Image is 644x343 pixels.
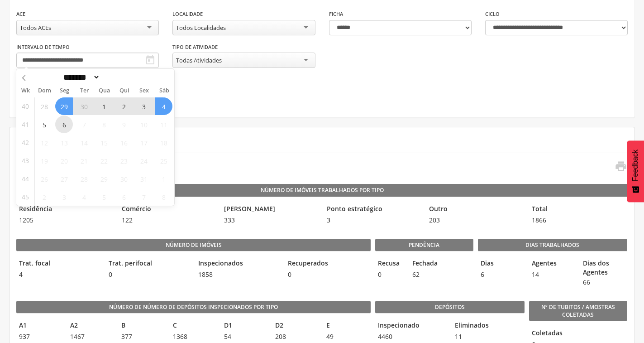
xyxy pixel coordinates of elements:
span: Novembro 6, 2025 [115,188,133,206]
label: ACE [16,10,25,18]
legend: Nº de Tubitos / Amostras coletadas [529,301,627,321]
span: Outubro 15, 2025 [95,134,113,151]
legend: Número de Número de Depósitos Inspecionados por Tipo [16,301,371,314]
legend: D2 [272,321,319,331]
span: Outubro 5, 2025 [35,116,53,133]
span: Feedback [631,150,639,181]
span: 0 [375,270,405,279]
span: Outubro 19, 2025 [35,152,53,169]
i:  [615,160,627,173]
div: Todos ACEs [20,24,51,32]
span: Novembro 5, 2025 [95,188,113,206]
span: 11 [452,332,525,341]
span: Outubro 17, 2025 [135,134,153,151]
span: Outubro 10, 2025 [135,116,153,133]
span: 41 [22,116,29,133]
span: Outubro 21, 2025 [75,152,93,169]
span: Outubro 3, 2025 [135,97,153,115]
span: Outubro 11, 2025 [155,116,172,133]
span: 43 [22,152,29,169]
span: Outubro 2, 2025 [115,97,133,115]
span: Outubro 6, 2025 [55,116,73,133]
span: Outubro 22, 2025 [95,152,113,169]
span: 62 [410,270,439,279]
span: 44 [22,170,29,188]
label: Tipo de Atividade [172,43,218,51]
span: Novembro 1, 2025 [155,170,172,188]
legend: Recusa [375,259,405,269]
div: Todos Localidades [176,24,226,32]
legend: Pendência [375,239,473,251]
legend: Dias [478,259,525,269]
legend: Dias Trabalhados [478,239,627,251]
span: Outubro 27, 2025 [55,170,73,188]
legend: A2 [67,321,114,331]
span: Outubro 30, 2025 [115,170,133,188]
span: 0 [106,270,191,279]
legend: Inspecionados [196,259,281,269]
span: 1467 [67,332,114,341]
span: 1858 [196,270,281,279]
span: Sáb [154,88,174,94]
legend: Trat. perifocal [106,259,191,269]
label: Localidade [172,10,203,18]
span: Outubro 9, 2025 [115,116,133,133]
span: Setembro 30, 2025 [75,97,93,115]
span: Setembro 28, 2025 [35,97,53,115]
label: Ciclo [485,10,500,18]
span: Novembro 4, 2025 [75,188,93,206]
legend: A1 [16,321,63,331]
legend: Recuperados [285,259,370,269]
button: Feedback - Mostrar pesquisa [627,140,644,202]
span: 14 [529,270,576,279]
span: 3 [324,216,422,225]
span: 4460 [375,332,448,341]
legend: Comércio [119,204,217,215]
span: 1866 [529,216,627,225]
span: Outubro 8, 2025 [95,116,113,133]
span: Outubro 16, 2025 [115,134,133,151]
legend: B [119,321,165,331]
span: Wk [16,84,34,97]
legend: Outro [426,204,525,215]
span: Ter [74,88,94,94]
span: 203 [426,216,525,225]
span: Setembro 29, 2025 [55,97,73,115]
span: Outubro 4, 2025 [155,97,172,115]
legend: Dias dos Agentes [580,259,627,277]
span: Seg [54,88,74,94]
legend: Inspecionado [375,321,448,331]
span: Outubro 20, 2025 [55,152,73,169]
span: 40 [22,97,29,115]
legend: Total [529,204,627,215]
legend: Coletadas [529,329,534,339]
legend: Ponto estratégico [324,204,422,215]
span: Outubro 12, 2025 [35,134,53,151]
label: Intervalo de Tempo [16,43,70,51]
i:  [145,55,156,66]
span: Outubro 31, 2025 [135,170,153,188]
span: Outubro 26, 2025 [35,170,53,188]
span: Qua [94,88,114,94]
span: Outubro 7, 2025 [75,116,93,133]
span: Sex [134,88,154,94]
a:  [609,160,627,175]
span: 937 [16,332,63,341]
span: Qui [114,88,134,94]
span: Novembro 3, 2025 [55,188,73,206]
span: 1368 [170,332,217,341]
span: 49 [324,332,370,341]
span: Outubro 28, 2025 [75,170,93,188]
span: 333 [221,216,320,225]
span: 208 [272,332,319,341]
span: 42 [22,134,29,151]
legend: E [324,321,370,331]
span: 54 [221,332,268,341]
span: 6 [478,270,525,279]
span: Outubro 13, 2025 [55,134,73,151]
span: 377 [119,332,165,341]
select: Month [61,72,100,82]
span: Outubro 14, 2025 [75,134,93,151]
span: Outubro 25, 2025 [155,152,172,169]
span: Outubro 24, 2025 [135,152,153,169]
